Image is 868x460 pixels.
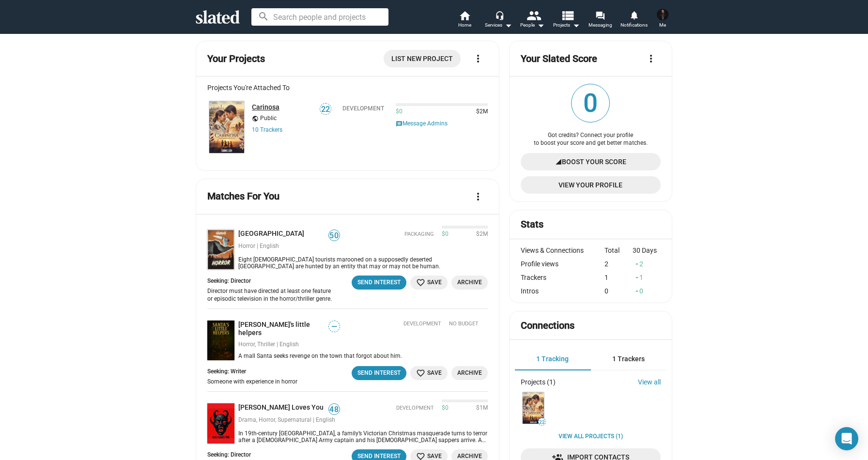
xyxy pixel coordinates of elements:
[651,7,674,32] button: S. Roy SaringoMe
[342,105,384,112] div: Development
[238,321,328,337] a: [PERSON_NAME]'s little helpers
[521,287,605,295] div: Intros
[633,274,661,281] div: 1
[209,101,244,153] img: Carinosa
[583,10,617,31] a: Messaging
[457,368,482,378] span: Archive
[396,405,434,412] span: Development
[634,274,640,281] mat-icon: arrow_drop_up
[457,277,482,288] span: Archive
[521,153,661,170] a: Boost Your Score
[238,341,340,349] div: Horror, Thriller | English
[207,52,265,65] mat-card-title: Your Projects
[459,10,470,21] mat-icon: home
[604,246,633,254] div: Total
[495,11,504,19] mat-icon: headset_mic
[329,231,340,241] span: 50
[416,278,425,287] mat-icon: favorite_border
[207,321,234,361] img: Santa's little helpers
[481,10,515,31] button: Services
[521,246,605,254] div: Views & Connections
[634,288,640,294] mat-icon: arrow_drop_up
[442,230,449,238] span: $0
[521,260,605,268] div: Profile views
[403,321,441,328] span: Development
[207,230,234,270] img: Massacre Island
[521,52,597,65] mat-card-title: Your Slated Score
[521,274,605,281] div: Trackers
[521,319,574,332] mat-card-title: Connections
[207,378,297,385] div: Someone with experience in horror
[549,10,583,31] button: Projects
[352,366,406,380] button: Send Interest
[384,50,461,67] a: List New Project
[410,276,448,290] button: Save
[207,403,234,444] a: Kali Loves You
[633,260,661,268] div: 2
[536,355,569,363] span: 1 Tracking
[238,230,308,239] a: [GEOGRAPHIC_DATA]
[238,243,340,250] div: Horror | English
[515,10,549,31] button: People
[207,99,246,155] a: Carinosa
[404,231,434,238] span: Packaging
[485,19,512,31] div: Services
[396,120,448,129] button: Message Admins
[612,355,645,363] span: 1 Trackers
[535,19,546,31] mat-icon: arrow_drop_down
[527,8,541,22] mat-icon: people
[442,404,449,412] span: $0
[234,353,488,360] div: A mall Santa seeks revenge on the town that forgot about him.
[520,19,544,31] div: People
[252,103,279,111] a: Carinosa
[638,378,661,386] a: View all
[562,153,626,170] span: Boost Your Score
[539,419,545,425] span: 22
[629,10,638,19] mat-icon: notifications
[521,378,556,386] div: Projects (1)
[357,277,401,288] div: Send Interest
[391,50,453,67] span: List New Project
[279,126,282,133] span: s
[558,433,623,441] a: View all Projects (1)
[633,287,661,295] div: 0
[472,108,488,116] span: $2M
[451,276,488,290] button: Archive
[604,260,633,268] div: 2
[521,390,546,426] a: Carinosa
[352,276,406,290] button: Send Interest
[620,19,648,31] span: Notifications
[320,105,331,114] span: 22
[604,287,633,295] div: 0
[260,115,277,123] span: Public
[329,322,340,331] span: —
[523,392,544,424] img: Carinosa
[521,176,661,194] a: View Your Profile
[238,403,327,413] a: [PERSON_NAME] Loves You
[555,153,562,170] mat-icon: signal_cellular_4_bar
[207,84,488,92] div: Projects You're Attached To
[560,8,574,22] mat-icon: view_list
[472,230,488,238] span: $2M
[645,53,657,64] mat-icon: more_vert
[472,404,488,412] span: $1M
[238,416,340,424] div: Drama, Horror, Supernatural | English
[416,277,442,288] span: Save
[357,368,401,378] div: Send Interest
[502,19,514,31] mat-icon: arrow_drop_down
[207,451,342,459] div: Seeking: Director
[657,9,668,20] img: S. Roy Saringo
[207,190,279,203] mat-card-title: Matches For You
[595,11,604,20] mat-icon: forum
[521,132,661,147] div: Got credits? Connect your profile to boost your score and get better matches.
[207,368,303,376] div: Seeking: Writer
[252,126,282,133] a: 10 Trackers
[572,84,609,122] span: 0
[329,405,340,414] span: 48
[528,176,653,194] span: View Your Profile
[659,19,666,31] span: Me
